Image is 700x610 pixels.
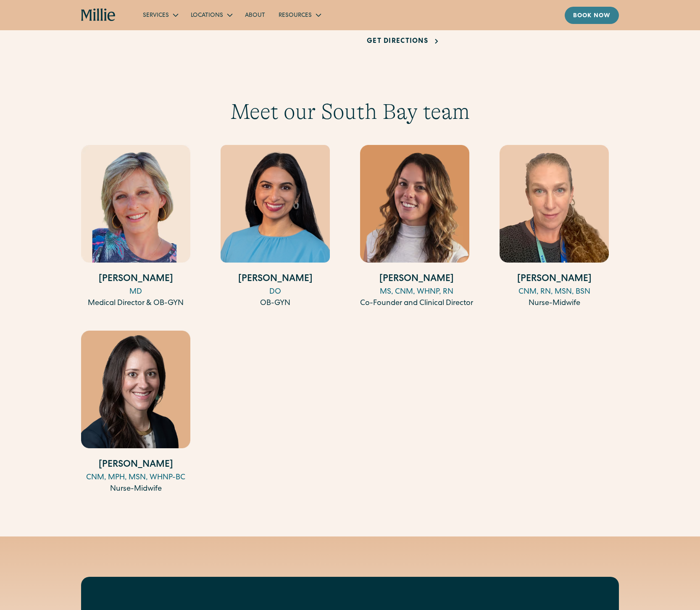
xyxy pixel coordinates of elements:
[367,37,442,47] a: Get Directions
[360,298,473,309] div: Co-Founder and Clinical Director
[500,145,609,309] a: [PERSON_NAME]CNM, RN, MSN, BSNNurse-Midwife
[221,298,330,309] div: OB-GYN
[360,273,473,287] h4: [PERSON_NAME]
[191,11,223,20] div: Locations
[81,298,190,309] div: Medical Director & OB-GYN
[360,287,473,298] div: MS, CNM, WHNP, RN
[272,8,327,22] div: Resources
[500,273,609,287] h4: [PERSON_NAME]
[81,145,190,309] a: [PERSON_NAME]MDMedical Director & OB-GYN
[360,145,473,309] a: [PERSON_NAME]MS, CNM, WHNP, RNCo-Founder and Clinical Director
[81,273,190,287] h4: [PERSON_NAME]
[367,37,428,47] div: Get Directions
[500,298,609,309] div: Nurse-Midwife
[279,11,312,20] div: Resources
[573,12,611,21] div: Book now
[81,287,190,298] div: MD
[81,8,116,22] a: home
[500,287,609,298] div: CNM, RN, MSN, BSN
[81,99,619,125] h3: Meet our South Bay team
[221,287,330,298] div: DO
[136,8,184,22] div: Services
[238,8,272,22] a: About
[81,472,190,484] div: CNM, MPH, MSN, WHNP-BC
[143,11,169,20] div: Services
[81,458,190,472] h4: [PERSON_NAME]
[184,8,238,22] div: Locations
[221,145,330,309] a: [PERSON_NAME]DOOB-GYN
[81,484,190,495] div: Nurse-Midwife
[221,273,330,287] h4: [PERSON_NAME]
[565,7,619,24] a: Book now
[81,331,190,495] a: [PERSON_NAME]CNM, MPH, MSN, WHNP-BCNurse-Midwife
